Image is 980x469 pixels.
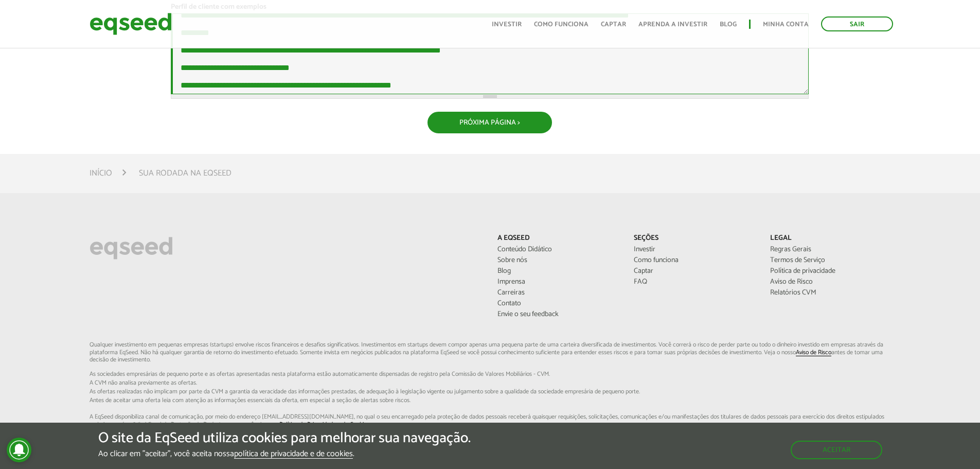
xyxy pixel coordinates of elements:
p: Qualquer investimento em pequenas empresas (startups) envolve riscos financeiros e desafios signi... [90,341,891,428]
a: Blog [497,268,618,275]
a: Aprenda a investir [638,21,707,28]
a: Como funciona [634,257,755,264]
a: Política de privacidade [770,268,891,275]
a: Investir [634,246,755,253]
a: Termos de Serviço [770,257,891,264]
button: Aceitar [791,441,882,459]
a: Regras Gerais [770,246,891,253]
p: Legal [770,234,891,243]
a: Minha conta [763,21,809,28]
a: Envie o seu feedback [497,311,618,318]
a: Como funciona [534,21,589,28]
a: política de privacidade e de cookies [234,450,353,459]
a: FAQ [634,279,755,286]
a: Sobre nós [497,257,618,264]
p: Seções [634,234,755,243]
img: EqSeed [90,10,172,38]
a: Blog [720,21,737,28]
a: Captar [634,268,755,275]
a: Carreiras [497,289,618,297]
a: Aviso de Risco [770,279,891,286]
a: Relatórios CVM [770,289,891,297]
a: Conteúdo Didático [497,246,618,253]
a: Sair [821,16,893,31]
button: Próxima Página > [427,112,552,133]
p: A EqSeed [497,234,618,243]
span: Antes de aceitar uma oferta leia com atenção as informações essenciais da oferta, em especial... [90,397,891,404]
a: Imprensa [497,279,618,286]
a: Início [90,169,112,178]
a: Política de Privacidade e de Cookies [279,422,369,428]
li: Sua rodada na EqSeed [139,166,231,180]
a: Investir [492,21,522,28]
img: EqSeed Logo [90,234,173,262]
span: As sociedades empresárias de pequeno porte e as ofertas apresentadas nesta plataforma estão aut... [90,371,891,377]
h5: O site da EqSeed utiliza cookies para melhorar sua navegação. [98,430,471,446]
a: Aviso de Risco [796,350,831,356]
p: Ao clicar em "aceitar", você aceita nossa . [98,449,471,459]
span: As ofertas realizadas não implicam por parte da CVM a garantia da veracidade das informações p... [90,389,891,395]
a: Captar [601,21,626,28]
a: Contato [497,300,618,307]
span: A CVM não analisa previamente as ofertas. [90,380,891,386]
